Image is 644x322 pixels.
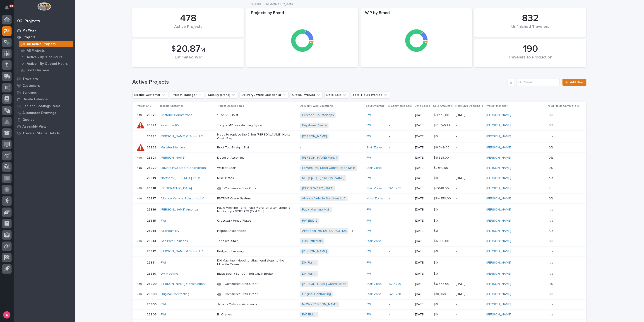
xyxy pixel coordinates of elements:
p: n/a [549,302,554,306]
p: Decoiler Assembly [217,156,296,160]
p: Crosswalk Hinge Plates [217,219,296,223]
tr: 2681426814 Airstream RV Inspect DisconnectsAirstream Plts 101, 102, 103, 108 +1PWI -[DATE]$ 0$ 0 ... [132,226,586,236]
p: - [389,313,411,317]
a: [PERSON_NAME] [486,156,511,160]
p: Inspect Disconnects [217,229,296,233]
p: B1 Cranes [217,313,296,317]
a: Stair Zone [367,239,382,243]
a: Active - By Quoted Hours [17,61,75,67]
a: [PERSON_NAME] [486,208,511,212]
p: My Work [22,29,36,33]
p: 0% [549,112,554,117]
a: Alliance Vehicle Solutions LLC [161,197,204,201]
a: PWI [367,208,372,212]
a: SZ 3793 [389,186,401,190]
p: Active - By Quoted Hours [27,62,68,66]
a: PWI [367,229,372,233]
a: Customers [14,82,75,89]
tr: 2682126821 [PERSON_NAME] Decoiler Assembly[PERSON_NAME] Plant 7 PWI -[DATE]$ 6,528.00$ 6,528.00 -... [132,153,586,163]
p: DH Machine - Need to attach end stops to the UltraLite Crane [217,259,296,266]
p: [DATE] [415,146,430,150]
p: 26812 [147,249,157,253]
button: Crews Involved [290,91,323,99]
p: 26825 [147,112,157,117]
p: [DATE] [415,123,430,127]
div: Active Projects [140,24,236,34]
p: $ 4,443.00 [434,112,450,117]
div: 190 [482,43,579,55]
p: 26818 [147,186,157,190]
p: Automated Drawings [22,111,56,115]
span: 20.87 [176,44,200,54]
p: $ 6,366.00 [434,281,450,286]
p: - [456,186,483,190]
p: - [456,249,483,253]
p: Misc. Plates [217,176,296,180]
p: [DATE] [456,113,483,117]
a: [PERSON_NAME] [486,229,511,233]
button: users-avatar [2,310,12,320]
p: $ 0 [434,175,439,180]
a: PWI [367,156,372,160]
tr: 2682026820 LoMars PNJ Steel Construction Walmart StairLoMars PNJ Steel Construction Main Stair Zo... [132,163,586,173]
a: Cristone Countertops [161,113,192,117]
p: 0% [549,291,554,296]
p: [DATE] [415,313,430,317]
a: [PERSON_NAME] [486,261,511,265]
a: Sold This Year [17,67,75,73]
a: SZ 3788 [389,292,401,296]
a: Cristone Countertops [302,113,334,117]
p: n/a [549,134,554,138]
tr: 2680826808 Original Contracting 🤖 E-Commerce Stair OrderOriginal Contracting Stair Zone SZ 3788 [... [132,289,586,299]
a: Gas Path Solutions [161,239,188,243]
a: [PERSON_NAME] & Sons LLP [161,249,203,253]
a: Munster Med Inn [161,146,185,150]
p: - [456,197,483,201]
p: [DATE] [415,208,430,212]
a: [PERSON_NAME] [486,272,511,276]
p: [DATE] [415,113,430,117]
button: Notifications [2,3,12,12]
p: $ 0 [434,134,439,138]
p: - [300,146,363,150]
p: 🤖 E-Commerce Stair Order [217,292,296,296]
a: Buildings [14,89,75,96]
p: 26822 [147,145,157,150]
a: NuWay [PERSON_NAME] [302,303,338,306]
p: FSTRM5 Crane System [217,197,296,201]
a: PWI [161,261,166,265]
p: 26816 [147,207,157,212]
button: Sold By (brand) [206,91,238,99]
p: Traveler Status Details [22,131,60,136]
p: 0% [549,155,554,160]
div: Unfinished Travelers [482,24,579,34]
p: 26819 [147,175,157,180]
p: All Projects [27,49,45,53]
tr: 2681326813 Gas Path Solutions Tenaska StairGas Path Main Stair Zone -[DATE]$ 6,905.00$ 6,905.00 -... [132,236,586,246]
p: $ 0 [434,271,439,276]
p: 26817 [147,196,157,201]
p: Pauls Machine - End Truck Motor on 3 ton crane is binding up - BCR11435 (East End) [217,206,296,214]
p: n/a [549,271,554,276]
p: n/a [549,218,554,223]
p: - [389,303,411,306]
p: 🤖 E-Commerce Stair Order [217,282,296,286]
span: Add New [570,81,584,84]
tr: 2680626806 PWI Jabez - Collision AvoidanceNuWay [PERSON_NAME] PWI -[DATE]$ 0$ 0 -[PERSON_NAME] n/... [132,299,586,310]
p: Sold This Year [27,68,50,73]
button: Project Manager [170,91,204,99]
p: - [389,219,411,223]
a: PWI Bldg 1 [302,313,317,317]
p: - [456,123,483,127]
p: Assembly View [22,125,46,129]
p: - [456,156,483,160]
a: [PERSON_NAME] America [161,208,198,212]
p: 26809 [147,281,158,286]
p: [DATE] [415,135,430,138]
p: n/a [549,312,554,317]
p: - [456,261,483,265]
p: $ 7,610.00 [434,165,449,170]
p: [DATE] [415,197,430,201]
p: 26821 [147,155,157,160]
p: Jabez - Collision Avoidance [217,303,296,306]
